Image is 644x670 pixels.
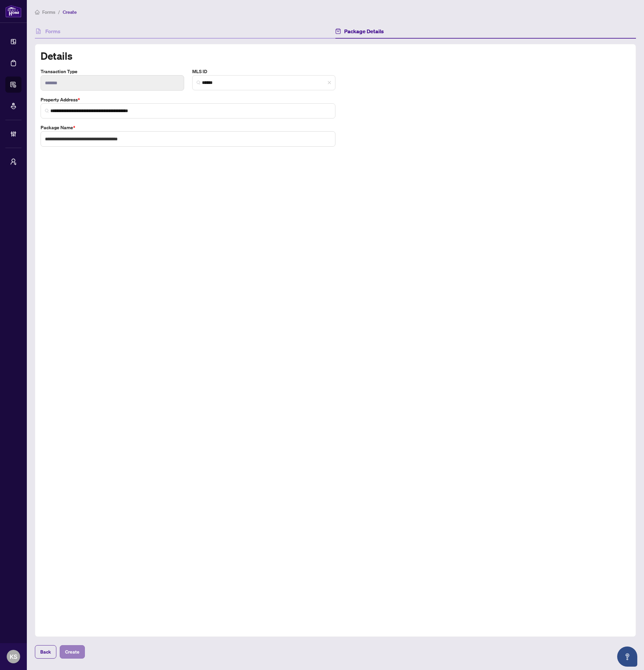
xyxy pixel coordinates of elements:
label: Transaction type [41,68,184,75]
label: Package Name [41,124,335,131]
h4: Forms [45,27,60,35]
button: Back [35,645,56,659]
span: close [327,81,331,85]
span: user-switch [10,158,17,165]
img: search_icon [197,81,201,85]
h4: Package Details [344,27,384,35]
span: home [35,10,40,14]
label: Property Address [41,96,335,103]
span: Back [40,647,51,657]
span: Create [65,647,79,657]
h1: Details [41,50,630,62]
span: Forms [42,9,55,15]
label: MLS ID [192,68,336,75]
span: KS [10,652,17,661]
button: Open asap [617,647,637,667]
span: Create [63,9,77,15]
img: logo [5,5,21,17]
img: search_icon [45,109,49,113]
li: / [58,8,60,16]
button: Create [60,645,85,659]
